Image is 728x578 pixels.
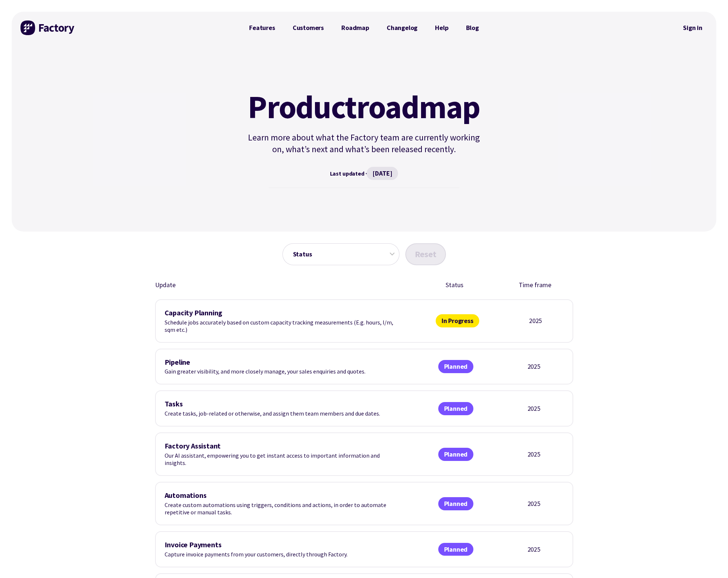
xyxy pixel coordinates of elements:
span: Planned [438,360,474,373]
a: Help [426,20,457,35]
nav: Primary Navigation [240,20,488,35]
div: Last updated · [245,167,483,180]
a: Sign in [678,19,708,36]
h3: Pipeline [165,358,399,367]
mark: roadmap [356,91,480,123]
p: Learn more about what the Factory team are currently working on, what’s next and what’s been rele... [245,132,483,155]
div: Gain greater visibility, and more closely manage, your sales enquiries and quotes. [165,358,399,375]
div: Update [155,280,396,290]
div: Capture invoice payments from your customers, directly through Factory. [165,541,399,558]
div: Our AI assistant, empowering you to get instant access to important information and insights. [165,442,399,466]
div: Create tasks, job-related or otherwise, and assign them team members and due dates. [165,400,399,417]
img: Factory [20,20,75,35]
div: Status [432,280,477,290]
div: 2025 [513,450,555,459]
span: Planned [438,543,474,556]
a: Features [240,20,284,35]
div: 2025 [513,499,555,508]
span: [DATE] [367,167,398,180]
div: Create custom automations using triggers, conditions and actions, in order to automate repetitive... [165,491,399,516]
a: Changelog [378,20,426,35]
div: 2025 [516,316,555,325]
span: Planned [438,497,474,510]
span: In Progress [436,314,479,327]
div: Time frame [513,280,557,290]
div: Schedule jobs accurately based on custom capacity tracking measurements (E.g. hours, l/m, sqm etc.) [165,309,399,333]
h3: Capacity Planning [165,309,399,317]
div: 2025 [513,404,555,413]
a: Blog [457,20,488,35]
div: 2025 [513,362,555,371]
h1: Product [245,91,483,123]
h3: Tasks [165,400,399,408]
a: Customers [284,20,333,35]
a: Roadmap [333,20,378,35]
nav: Secondary Navigation [678,19,708,36]
h3: Automations [165,491,399,500]
h3: Factory Assistant [165,442,399,450]
h3: Invoice Payments [165,541,399,549]
span: Planned [438,448,474,461]
button: Reset [405,243,446,265]
span: Planned [438,402,474,415]
div: 2025 [513,545,555,554]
